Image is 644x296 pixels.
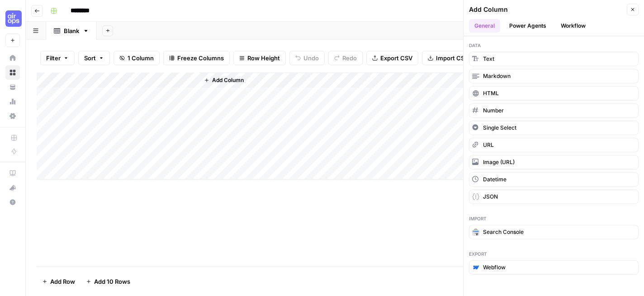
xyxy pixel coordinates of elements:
div: What's new? [6,181,19,194]
button: Row Height [233,51,286,65]
button: Filter [40,51,75,65]
button: JSON [469,189,639,204]
a: Settings [5,109,20,123]
span: Export CSV [380,53,412,63]
span: Datetime [483,175,507,184]
span: 1 Column [128,53,154,63]
button: Add Column [200,74,247,86]
button: Add 10 Rows [80,274,136,289]
span: HTML [483,89,499,97]
button: Help + Support [5,195,20,209]
span: Add Row [50,277,75,286]
a: Usage [5,94,20,109]
button: Workspace: Cohort 5 [5,7,20,30]
span: Export [469,250,639,257]
span: Redo [342,53,357,63]
span: Data [469,42,639,49]
span: Webflow [483,263,506,272]
span: Sort [84,53,96,63]
span: Import CSV [436,53,469,63]
button: Undo [289,51,325,65]
a: Blank [46,22,97,40]
span: JSON [483,193,498,201]
a: Browse [5,65,20,80]
button: Markdown [469,69,639,83]
button: General [469,19,500,33]
button: Import CSV [422,51,474,65]
button: Freeze Columns [163,51,230,65]
button: Add Row [37,274,80,289]
button: Redo [328,51,363,65]
button: Text [469,52,639,66]
button: Search Console [469,225,639,239]
a: AirOps Academy [5,166,20,180]
img: Cohort 5 Logo [5,10,22,27]
a: Home [5,51,20,65]
button: Power Agents [504,19,552,33]
span: Filter [46,53,61,63]
span: Add Column [212,76,244,84]
span: Search Console [483,228,524,236]
span: Undo [303,53,319,63]
button: Number [469,103,639,118]
span: Row Height [247,53,280,63]
span: Number [483,107,504,115]
button: Sort [78,51,110,65]
button: Single Select [469,121,639,135]
span: Freeze Columns [177,53,224,63]
span: Markdown [483,72,511,80]
div: Blank [64,26,79,35]
span: Image (URL) [483,158,515,166]
span: Add 10 Rows [94,277,130,286]
button: What's new? [5,180,20,195]
button: HTML [469,86,639,101]
button: Image (URL) [469,155,639,170]
span: URL [483,141,494,149]
span: Text [483,55,494,63]
button: Datetime [469,172,639,187]
span: Single Select [483,124,516,132]
button: URL [469,138,639,152]
a: Your Data [5,80,20,94]
button: Workflow [555,19,591,33]
span: Import [469,215,639,222]
button: Export CSV [366,51,418,65]
button: Webflow [469,260,639,275]
button: 1 Column [114,51,160,65]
